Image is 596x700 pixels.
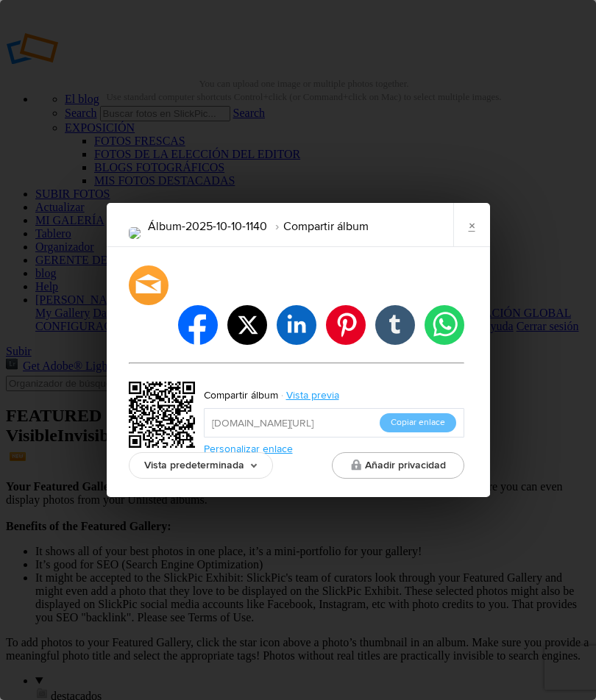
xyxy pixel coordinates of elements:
[129,227,141,239] img: IMG_3285.png
[453,203,490,247] a: ×
[204,443,293,455] a: Personalizar enlace
[267,214,369,239] li: Compartir álbum
[129,452,273,479] a: Vista predeterminada
[227,305,267,345] li: TWITTER
[278,386,350,405] a: Vista previa
[204,386,278,405] div: Compartir álbum
[425,305,464,345] li: WhatsApp
[380,413,456,432] button: Copiar enlace
[326,305,366,345] li: PINTEREST
[129,382,199,452] div: Https://slickpic.es/18646539zk22
[375,305,415,345] li: Tumblr
[277,305,316,345] li: LINKEDIN
[332,452,464,479] button: Añadir privacidad
[129,382,195,448] img: ¡Escaneame!
[148,214,267,239] li: Álbum-2025-10-10-1140
[178,305,218,345] li: FACEBOOK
